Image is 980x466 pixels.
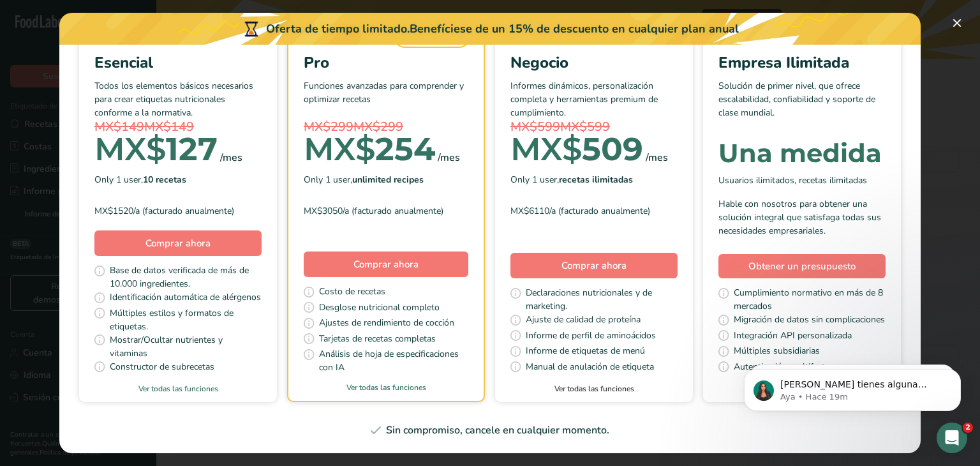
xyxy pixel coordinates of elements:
[304,130,375,169] font: MX$
[304,52,329,73] font: Pro
[510,52,568,73] font: Negocio
[718,254,886,279] a: Obtener un presupuesto
[353,258,419,271] font: Comprar ahora
[304,80,464,105] font: Funciones avanzadas para comprender y optimizar recetas
[965,423,970,432] font: 2
[495,383,693,395] a: Ver todas las funciones
[94,130,166,169] font: MX$
[526,329,656,342] font: Informe de perfil de aminoácidos
[703,383,901,395] a: Ver todas las funciones
[352,174,424,186] b: unlimited recipes
[725,342,980,432] iframe: Mensaje de notificaciones del intercomunicador
[748,260,856,273] font: Obtener un presupuesto
[145,237,211,250] font: Comprar ahora
[526,361,654,373] font: Manual de anulación de etiqueta
[94,173,186,186] span: Only 1 user,
[937,423,967,453] iframe: Chat en vivo de Intercom
[110,361,214,373] font: Constructor de subrecetas
[110,334,223,359] font: Mostrar/Ocultar nutrientes y vitaminas
[304,205,443,217] font: MX$3050/a (facturado anualmente)
[718,137,882,169] font: Una medida
[510,117,678,137] div: MX$599
[94,230,262,256] button: Comprar ahora
[559,174,633,186] font: recetas ilimitadas
[554,384,634,394] font: Ver todas las funciones
[94,80,253,119] font: Todos los elementos básicos necesarios para crear etiquetas nutricionales conforme a la normativa.
[526,287,652,312] font: Declaraciones nutricionales y de marketing.
[510,173,633,186] span: Only 1 user,
[718,52,849,73] font: Empresa Ilimitada
[319,301,440,313] font: Desglose nutricional completo
[561,259,627,272] font: Comprar ahora
[319,285,385,297] font: Costo de recetas
[718,80,875,119] font: Solución de primer nivel, que ofrece escalabilidad, confiabilidad y soporte de clase mundial.
[110,291,261,303] font: Identificación automática de alérgenos
[220,151,242,165] font: /mes
[646,151,668,165] font: /mes
[288,382,484,393] a: Ver todas las funciones
[138,384,218,394] font: Ver todas las funciones
[526,345,645,357] font: Informe de etiquetas de menú
[582,130,643,169] font: 509
[143,174,186,186] font: 10 recetas
[734,287,883,312] font: Cumplimiento normativo en más de 8 mercados
[304,117,468,137] div: MX$299
[375,130,435,169] font: 254
[304,173,424,186] span: Only 1 user,
[319,317,454,329] font: Ajustes de rendimiento de cocción
[304,118,353,135] font: MX$299
[110,264,249,290] font: Base de datos verificada de más de 10.000 ingredientes.
[410,21,739,36] font: Benefíciese de un 15% de descuento en cualquier plan anual
[110,307,234,333] font: Múltiples estilos y formatos de etiquetas.
[510,118,560,135] font: MX$599
[718,198,881,237] font: Hable con nosotros para obtener una solución integral que satisfaga todas sus necesidades empresa...
[319,333,436,345] font: Tarjetas de recetas completas
[510,80,658,119] font: Informes dinámicos, personalización completa y herramientas premium de cumplimiento.
[94,117,262,137] div: MX$149
[734,313,885,326] font: Migración de datos sin complicaciones
[386,423,609,437] font: Sin compromiso, cancele en cualquier momento.
[94,52,153,73] font: Esencial
[734,329,852,342] font: Integración API personalizada
[346,382,426,393] font: Ver todas las funciones
[94,118,144,135] font: MX$149
[304,252,468,277] button: Comprar ahora
[526,313,641,326] font: Ajuste de calidad de proteína
[79,383,277,395] a: Ver todas las funciones
[94,205,234,217] font: MX$1520/a (facturado anualmente)
[718,174,867,186] font: Usuarios ilimitados, recetas ilimitadas
[166,130,218,169] font: 127
[438,151,460,165] font: /mes
[319,348,459,373] font: Análisis de hoja de especificaciones con IA
[510,130,582,169] font: MX$
[510,205,650,217] font: MX$6110/a (facturado anualmente)
[266,21,410,36] font: Oferta de tiempo limitado.
[510,253,678,278] button: Comprar ahora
